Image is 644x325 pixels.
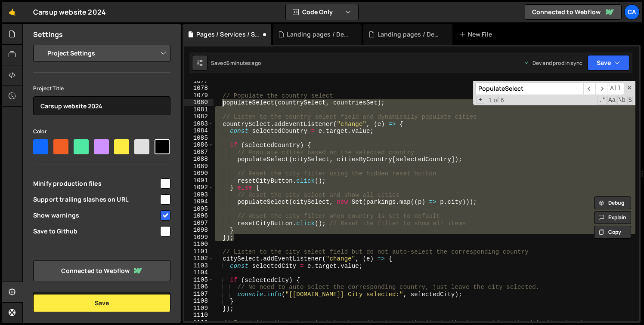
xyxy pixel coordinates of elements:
[184,269,214,276] div: 1104
[184,156,214,163] div: 1088
[184,149,214,156] div: 1087
[607,96,616,104] span: CaseSensitive Search
[378,30,442,39] div: Landing pages / Devenir franchisé.js
[594,196,631,209] button: Debug
[184,227,214,234] div: 1098
[33,195,159,204] span: Support trailing slashes on URL
[184,78,214,85] div: 1077
[459,30,495,39] div: New File
[286,4,358,20] button: Code Only
[184,92,214,99] div: 1079
[624,4,640,20] a: Ca
[598,96,607,104] span: RegExp Search
[627,96,633,104] span: Search In Selection
[33,179,159,188] span: Minify production files
[184,198,214,205] div: 1094
[33,261,170,281] a: Connected to Webflow
[184,120,214,128] div: 1083
[184,305,214,312] div: 1109
[196,30,261,39] div: Pages / Services / Secure parkings.js
[184,262,214,270] div: 1103
[33,7,106,17] div: Carsup website 2024
[184,234,214,241] div: 1099
[184,184,214,191] div: 1092
[184,170,214,177] div: 1090
[485,97,508,104] span: 1 of 6
[595,83,607,95] span: ​
[617,96,626,104] span: Whole Word Search
[184,276,214,284] div: 1105
[594,226,631,239] button: Copy
[211,59,261,67] div: Saved
[184,291,214,298] div: 1107
[184,255,214,262] div: 1102
[184,212,214,220] div: 1096
[184,312,214,319] div: 1110
[588,55,629,71] button: Save
[184,127,214,135] div: 1084
[607,83,624,95] span: Alt-Enter
[594,211,631,224] button: Explain
[184,297,214,305] div: 1108
[184,141,214,149] div: 1086
[287,30,351,39] div: Landing pages / Devenir franchisé.css
[476,96,485,104] span: Toggle Replace mode
[184,163,214,170] div: 1089
[33,211,159,220] span: Show warnings
[184,99,214,106] div: 1080
[184,106,214,113] div: 1081
[33,30,63,39] h2: Settings
[33,227,159,236] span: Save to Github
[475,83,583,95] input: Search for
[33,96,170,115] input: Project name
[184,191,214,199] div: 1093
[184,283,214,291] div: 1106
[184,205,214,213] div: 1095
[2,2,23,22] a: 🤙
[33,294,170,312] button: Save
[184,135,214,142] div: 1085
[184,220,214,227] div: 1097
[184,248,214,255] div: 1101
[583,83,595,95] span: ​
[184,113,214,120] div: 1082
[184,177,214,184] div: 1091
[524,59,582,67] div: Dev and prod in sync
[184,241,214,248] div: 1100
[184,85,214,92] div: 1078
[33,84,64,93] label: Project Title
[33,127,47,136] label: Color
[525,4,622,20] a: Connected to Webflow
[226,59,261,67] div: 6 minutes ago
